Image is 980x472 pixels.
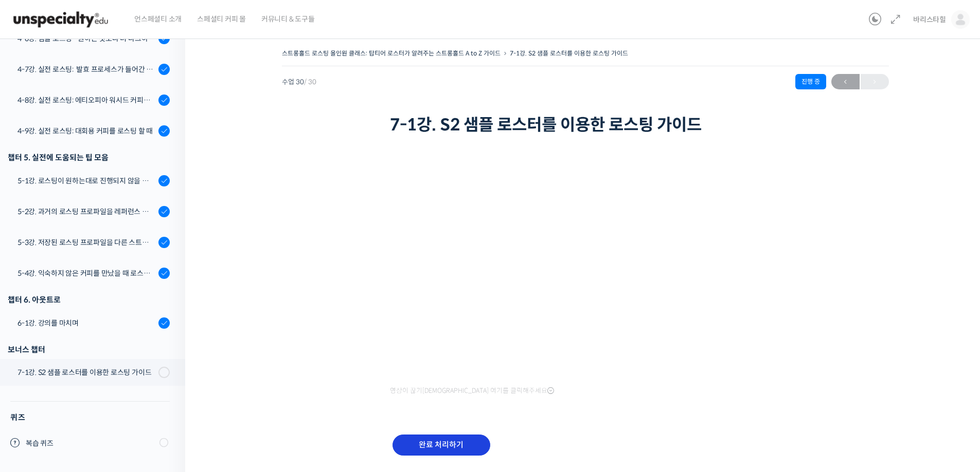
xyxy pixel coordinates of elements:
[17,317,155,329] div: 6-1강. 강의를 마치며
[159,341,171,349] span: 설정
[32,341,39,349] span: 홈
[304,78,316,86] span: / 30
[68,326,133,351] a: 대화
[133,326,198,351] a: 설정
[795,74,826,89] div: 진행 중
[17,125,155,137] div: 4-9강. 실전 로스팅: 대회용 커피를 로스팅 할 때
[26,438,54,449] span: 복습 퀴즈
[913,15,946,24] span: 바리스타힐
[17,367,155,378] div: 7-1강. S2 샘플 로스터를 이용한 로스팅 가이드
[17,95,155,106] div: 4-8강. 실전 로스팅: 에티오피아 워시드 커피를 에스프레소용으로 로스팅 할 때
[282,49,501,57] a: 스트롱홀드 로스팅 올인원 클래스: 탑티어 로스터가 알려주는 스트롱홀드 A to Z 가이드
[282,79,316,85] span: 수업 30
[390,387,554,395] span: 영상이 끊기[DEMOGRAPHIC_DATA] 여기를 클릭해주세요
[8,293,170,307] div: 챕터 6. 아웃트로
[831,75,860,89] span: ←
[831,74,860,89] a: ←이전
[390,115,781,135] h1: 7-1강. S2 샘플 로스터를 이용한 로스팅 가이드
[17,175,155,186] div: 5-1강. 로스팅이 원하는대로 진행되지 않을 때, 일관성이 떨어질 때
[17,206,155,217] div: 5-2강. 과거의 로스팅 프로파일을 레퍼런스 삼아 리뷰하는 방법
[8,150,170,164] div: 챕터 5. 실전에 도움되는 팁 모음
[17,268,155,279] div: 5-4강. 익숙하지 않은 커피를 만났을 때 로스팅 전략 세우는 방법
[510,49,628,57] a: 7-1강. S2 샘플 로스터를 이용한 로스팅 가이드
[94,342,106,350] span: 대화
[3,326,68,351] a: 홈
[17,237,155,248] div: 5-3강. 저장된 로스팅 프로파일을 다른 스트롱홀드 로스팅 머신에서 적용할 경우에 보정하는 방법
[393,435,490,456] input: 완료 처리하기
[10,401,170,423] h4: 퀴즈
[17,64,155,75] div: 4-7강. 실전 로스팅: 발효 프로세스가 들어간 커피를 필터용으로 로스팅 할 때
[8,343,170,356] div: 보너스 챕터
